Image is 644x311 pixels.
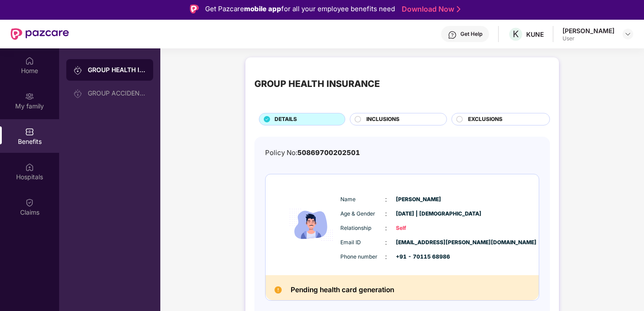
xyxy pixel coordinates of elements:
[562,26,614,35] div: [PERSON_NAME]
[205,4,395,14] div: Get Pazcare for all your employee benefits need
[385,194,387,204] span: :
[25,127,34,136] img: svg+xml;base64,PHN2ZyBpZD0iQmVuZWZpdHMiIHhtbG5zPSJodHRwOi8vd3d3LnczLm9yZy8yMDAwL3N2ZyIgd2lkdGg9Ij...
[73,89,82,98] img: svg+xml;base64,PHN2ZyB3aWR0aD0iMjAiIGhlaWdodD0iMjAiIHZpZXdCb3g9IjAgMCAyMCAyMCIgZmlsbD0ibm9uZSIgeG...
[25,56,34,65] img: svg+xml;base64,PHN2ZyBpZD0iSG9tZSIgeG1sbnM9Imh0dHA6Ly93d3cudzMub3JnLzIwMDAvc3ZnIiB3aWR0aD0iMjAiIG...
[25,92,34,101] img: svg+xml;base64,PHN2ZyB3aWR0aD0iMjAiIGhlaWdodD0iMjAiIHZpZXdCb3g9IjAgMCAyMCAyMCIgZmlsbD0ibm9uZSIgeG...
[275,286,282,294] img: Pending
[275,115,297,124] span: DETAILS
[457,4,460,14] img: Stroke
[254,77,380,91] div: GROUP HEALTH INSURANCE
[385,209,387,219] span: :
[385,238,387,247] span: :
[396,195,441,204] span: [PERSON_NAME]
[513,29,519,39] span: K
[396,224,441,233] span: Self
[460,30,482,38] div: Get Help
[11,28,69,40] img: New Pazcare Logo
[468,115,502,124] span: EXCLUSIONS
[396,238,441,247] span: [EMAIL_ADDRESS][PERSON_NAME][DOMAIN_NAME]
[25,163,34,172] img: svg+xml;base64,PHN2ZyBpZD0iSG9zcGl0YWxzIiB4bWxucz0iaHR0cDovL3d3dy53My5vcmcvMjAwMC9zdmciIHdpZHRoPS...
[562,35,614,42] div: User
[526,30,544,39] div: KUNE
[25,198,34,207] img: svg+xml;base64,PHN2ZyBpZD0iQ2xhaW0iIHhtbG5zPSJodHRwOi8vd3d3LnczLm9yZy8yMDAwL3N2ZyIgd2lkdGg9IjIwIi...
[340,210,385,218] span: Age & Gender
[190,4,199,13] img: Logo
[448,30,457,39] img: svg+xml;base64,PHN2ZyBpZD0iSGVscC0zMngzMiIgeG1sbnM9Imh0dHA6Ly93d3cudzMub3JnLzIwMDAvc3ZnIiB3aWR0aD...
[396,210,441,218] span: [DATE] | [DEMOGRAPHIC_DATA]
[385,223,387,233] span: :
[284,186,338,263] img: icon
[402,4,458,14] a: Download Now
[88,65,146,74] div: GROUP HEALTH INSURANCE
[366,115,399,124] span: INCLUSIONS
[396,253,441,261] span: +91 - 70115 68986
[265,147,360,158] div: Policy No:
[340,224,385,233] span: Relationship
[340,238,385,247] span: Email ID
[624,30,631,38] img: svg+xml;base64,PHN2ZyBpZD0iRHJvcGRvd24tMzJ4MzIiIHhtbG5zPSJodHRwOi8vd3d3LnczLm9yZy8yMDAwL3N2ZyIgd2...
[297,148,360,157] span: 50869700202501
[340,253,385,261] span: Phone number
[88,90,146,97] div: GROUP ACCIDENTAL INSURANCE
[291,284,394,296] h2: Pending health card generation
[244,4,281,13] strong: mobile app
[340,195,385,204] span: Name
[385,252,387,262] span: :
[73,66,82,75] img: svg+xml;base64,PHN2ZyB3aWR0aD0iMjAiIGhlaWdodD0iMjAiIHZpZXdCb3g9IjAgMCAyMCAyMCIgZmlsbD0ibm9uZSIgeG...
